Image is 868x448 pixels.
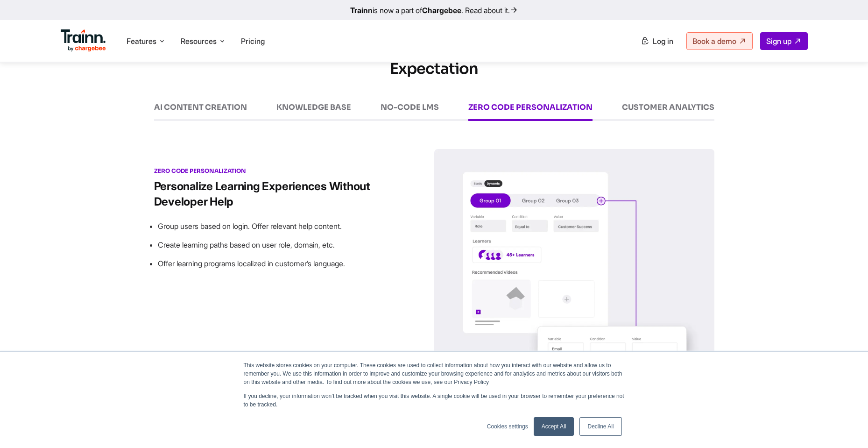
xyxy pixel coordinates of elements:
[487,422,528,431] a: Cookies settings
[154,103,247,121] div: AI CONTENT CREATION
[61,29,106,52] img: Trainn Logo
[760,32,808,50] a: Sign up
[154,178,378,209] h3: Personalize learning experiences without developer help
[579,417,621,436] a: Decline All
[181,36,217,46] span: Resources
[434,149,714,429] img: Zero-code personalization | customer education software
[127,36,156,46] span: Features
[534,417,574,436] a: Accept All
[468,103,593,121] div: ZERO CODE PERSONALIZATION
[350,6,373,15] b: Trainn
[158,258,378,269] li: Offer learning programs localized in customer’s language.
[158,220,378,232] li: Group users based on login. Offer relevant help content.
[244,392,625,409] p: If you decline, your information won’t be tracked when you visit this website. A single cookie wi...
[622,103,714,121] div: CUSTOMER ANALYTICS
[381,103,439,121] div: NO-CODE LMS
[154,167,246,174] span: Zero code personalization
[653,36,673,46] span: Log in
[158,239,378,250] li: Create learning paths based on user role, domain, etc.
[422,6,461,15] b: Chargebee
[241,36,265,46] a: Pricing
[686,32,753,50] a: Book a demo
[692,36,736,46] span: Book a demo
[635,33,679,50] a: Log in
[766,36,791,46] span: Sign up
[276,103,351,121] div: KNOWLEDGE BASE
[244,361,625,386] p: This website stores cookies on your computer. These cookies are used to collect information about...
